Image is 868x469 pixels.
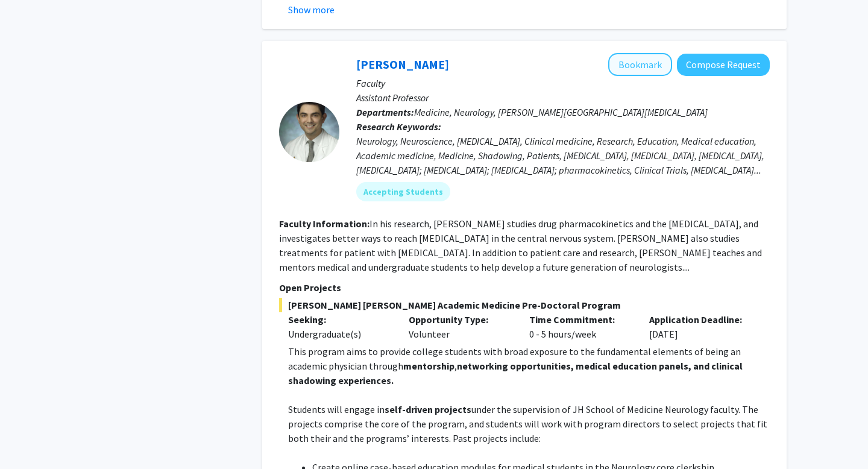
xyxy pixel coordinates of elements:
p: Seeking: [288,312,391,327]
p: Students will engage in under the supervision of JH School of Medicine Neurology faculty. The pro... [288,402,770,445]
mat-chip: Accepting Students [356,182,450,201]
fg-read-more: In his research, [PERSON_NAME] studies drug pharmacokinetics and the [MEDICAL_DATA], and investig... [279,218,762,273]
strong: self-driven projects [385,403,471,415]
div: 0 - 5 hours/week [520,312,641,341]
button: Add Carlos Romo to Bookmarks [608,53,672,76]
div: Neurology, Neuroscience, [MEDICAL_DATA], Clinical medicine, Research, Education, Medical educatio... [356,134,770,177]
iframe: Chat [9,415,51,460]
div: Undergraduate(s) [288,327,391,341]
div: Volunteer [400,312,520,341]
b: Research Keywords: [356,121,441,133]
div: [DATE] [640,312,761,341]
p: This program aims to provide college students with broad exposure to the fundamental elements of ... [288,344,770,388]
b: Departments: [356,106,414,118]
p: Open Projects [279,280,770,295]
button: Compose Request to Carlos Romo [677,54,770,76]
p: Assistant Professor [356,90,770,105]
a: [PERSON_NAME] [356,57,449,72]
span: [PERSON_NAME] [PERSON_NAME] Academic Medicine Pre-Doctoral Program [279,298,770,312]
p: Opportunity Type: [409,312,511,327]
span: Medicine, Neurology, [PERSON_NAME][GEOGRAPHIC_DATA][MEDICAL_DATA] [414,106,708,118]
b: Faculty Information: [279,218,370,230]
p: Application Deadline: [649,312,752,327]
p: Time Commitment: [529,312,632,327]
button: Show more [288,2,335,17]
p: Faculty [356,76,770,90]
strong: mentorship [403,360,454,372]
strong: networking opportunities, medical education panels, and clinical shadowing experiences. [288,360,743,386]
